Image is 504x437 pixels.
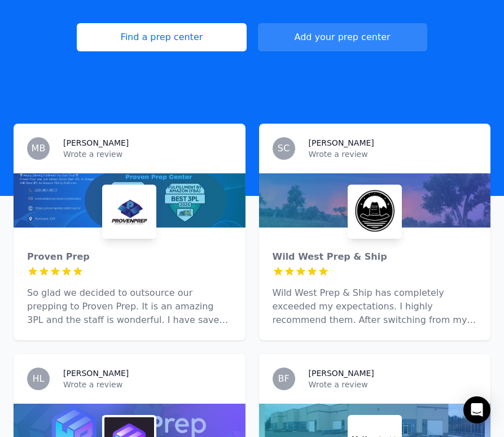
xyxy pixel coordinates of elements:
[104,187,154,237] img: Proven Prep
[278,374,289,383] span: BF
[309,379,477,390] p: Wrote a review
[278,144,290,153] span: SC
[63,379,232,390] p: Wrote a review
[350,187,400,237] img: Wild West Prep & Ship
[259,124,491,340] a: SC[PERSON_NAME]Wrote a reviewWild West Prep & ShipWild West Prep & ShipWild West Prep & Ship has ...
[77,23,246,51] a: Find a prep center
[33,374,45,383] span: HL
[309,137,374,148] h3: [PERSON_NAME]
[14,124,246,340] a: MB[PERSON_NAME]Wrote a reviewProven PrepProven PrepSo glad we decided to outsource our prepping t...
[463,396,490,423] div: Open Intercom Messenger
[63,368,129,379] h3: [PERSON_NAME]
[27,286,232,327] p: So glad we decided to outsource our prepping to Proven Prep. It is an amazing 3PL and the staff i...
[27,250,232,264] div: Proven Prep
[309,148,477,160] p: Wrote a review
[32,144,46,153] span: MB
[258,23,427,51] a: Add your prep center
[63,137,129,148] h3: [PERSON_NAME]
[63,148,232,160] p: Wrote a review
[273,250,477,264] div: Wild West Prep & Ship
[309,368,374,379] h3: [PERSON_NAME]
[273,286,477,327] p: Wild West Prep & Ship has completely exceeded my expectations. I highly recommend them. After swi...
